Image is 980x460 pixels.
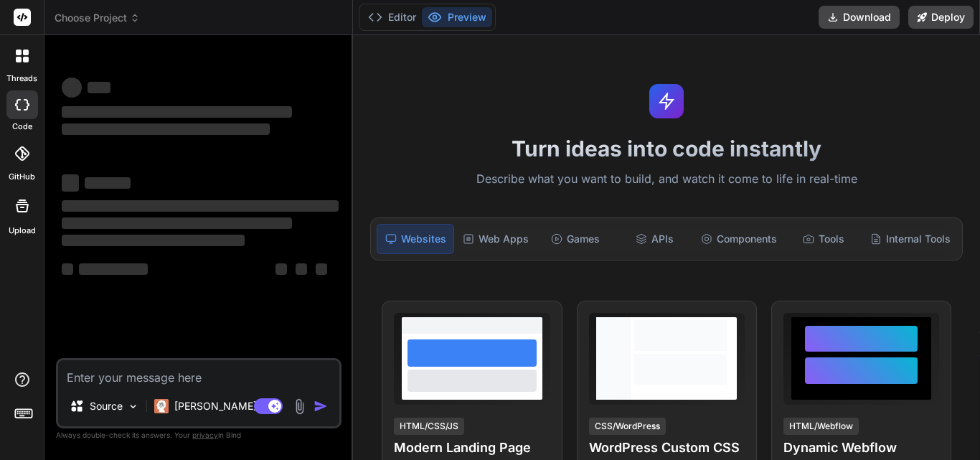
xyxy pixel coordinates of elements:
button: Preview [422,7,492,27]
div: CSS/WordPress [589,418,666,435]
p: Describe what you want to build, and watch it come to life in real-time [362,170,971,189]
span: ‌ [62,174,79,192]
div: Internal Tools [864,224,956,254]
h1: Turn ideas into code instantly [362,136,971,161]
div: Web Apps [457,224,534,254]
div: HTML/Webflow [783,418,859,435]
span: ‌ [62,106,292,118]
div: APIs [616,224,692,254]
label: GitHub [9,171,35,183]
span: ‌ [62,200,339,212]
span: Choose Project [55,11,140,25]
span: ‌ [62,78,82,98]
div: Components [695,224,783,254]
span: ‌ [62,263,73,275]
img: icon [314,399,328,413]
span: ‌ [88,82,110,93]
span: ‌ [62,123,270,135]
button: Editor [362,7,422,27]
label: threads [6,72,37,85]
p: Source [90,399,123,413]
img: Claude 4 Sonnet [154,399,169,413]
h4: WordPress Custom CSS [589,438,745,458]
span: ‌ [62,217,292,229]
span: ‌ [62,235,245,246]
label: code [12,121,32,133]
p: Always double-check its answers. Your in Bind [56,428,341,442]
p: [PERSON_NAME] 4 S.. [174,399,281,413]
img: Pick Models [127,400,139,413]
div: Websites [377,224,454,254]
img: attachment [291,398,308,415]
span: ‌ [79,263,148,275]
span: ‌ [85,177,131,189]
div: HTML/CSS/JS [394,418,464,435]
div: Tools [786,224,862,254]
label: Upload [9,225,36,237]
button: Download [819,6,900,29]
div: Games [537,224,613,254]
span: ‌ [275,263,287,275]
span: ‌ [296,263,307,275]
h4: Modern Landing Page [394,438,550,458]
button: Deploy [908,6,974,29]
span: privacy [192,431,218,439]
span: ‌ [316,263,327,275]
